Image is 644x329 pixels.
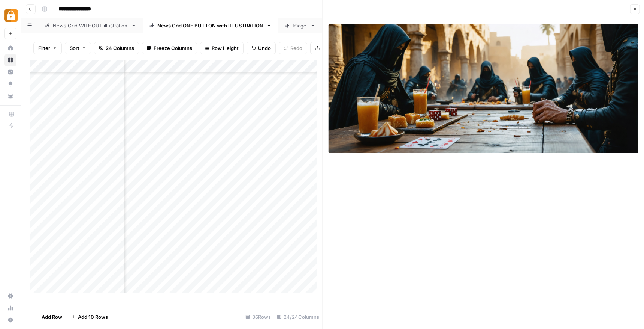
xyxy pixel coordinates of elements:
[70,44,79,52] span: Sort
[42,313,62,321] span: Add Row
[278,18,322,33] a: Image
[4,302,16,314] a: Usage
[67,311,112,323] button: Add 10 Rows
[4,90,16,102] a: Your Data
[4,9,18,22] img: Adzz Logo
[78,313,108,321] span: Add 10 Rows
[154,44,192,52] span: Freeze Columns
[38,44,50,52] span: Filter
[106,44,134,52] span: 24 Columns
[279,42,307,54] button: Redo
[4,66,16,78] a: Insights
[329,24,638,153] img: Row/Cell
[142,42,197,54] button: Freeze Columns
[65,42,91,54] button: Sort
[200,42,244,54] button: Row Height
[33,42,62,54] button: Filter
[53,22,128,29] div: News Grid WITHOUT illustration
[157,22,263,29] div: News Grid ONE BUTTON with ILLUSTRATION
[310,42,353,54] button: Export CSV
[212,44,239,52] span: Row Height
[247,42,276,54] button: Undo
[38,18,143,33] a: News Grid WITHOUT illustration
[293,22,307,29] div: Image
[4,78,16,90] a: Opportunities
[4,42,16,54] a: Home
[4,314,16,326] button: Help + Support
[242,311,274,323] div: 36 Rows
[4,290,16,302] a: Settings
[274,311,322,323] div: 24/24 Columns
[143,18,278,33] a: News Grid ONE BUTTON with ILLUSTRATION
[258,44,271,52] span: Undo
[290,44,302,52] span: Redo
[94,42,139,54] button: 24 Columns
[30,311,67,323] button: Add Row
[4,6,16,25] button: Workspace: Adzz
[4,54,16,66] a: Browse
